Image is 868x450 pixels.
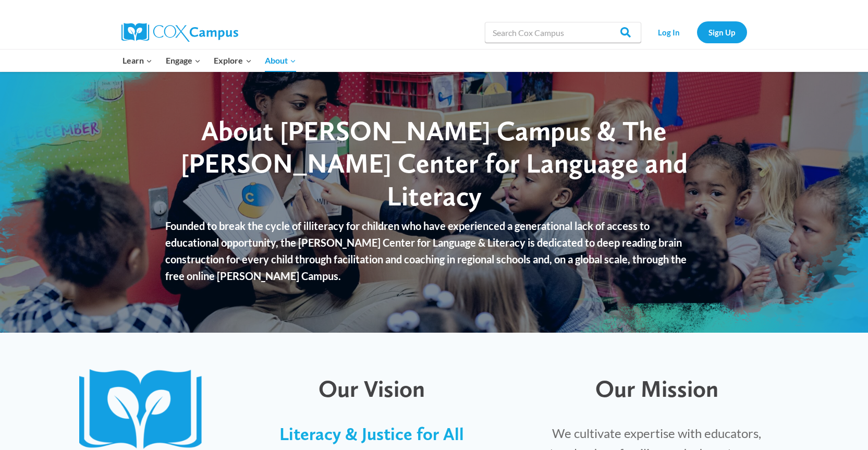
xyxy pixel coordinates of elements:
[265,54,296,67] span: About
[116,50,303,71] nav: Primary Navigation
[121,23,238,42] img: Cox Campus
[279,423,464,444] span: Literacy & Justice for All
[485,22,641,43] input: Search Cox Campus
[166,54,201,67] span: Engage
[646,21,747,43] nav: Secondary Navigation
[319,374,425,403] span: Our Vision
[697,21,747,43] a: Sign Up
[123,54,152,67] span: Learn
[646,21,692,43] a: Log In
[165,217,703,284] p: Founded to break the cycle of illiteracy for children who have experienced a generational lack of...
[181,114,688,212] span: About [PERSON_NAME] Campus & The [PERSON_NAME] Center for Language and Literacy
[595,374,718,403] span: Our Mission
[214,54,251,67] span: Explore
